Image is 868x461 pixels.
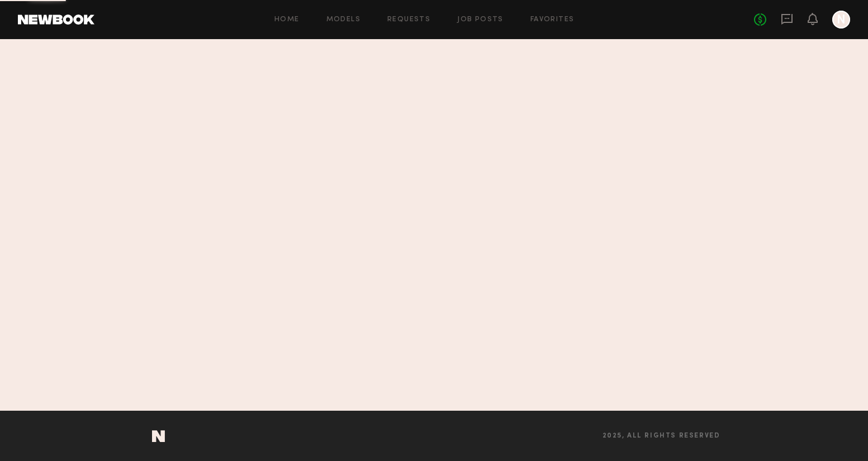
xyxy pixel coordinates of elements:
[530,16,575,23] a: Favorites
[457,16,504,23] a: Job Posts
[832,11,850,28] a: N
[274,16,300,23] a: Home
[603,433,720,440] span: 2025, all rights reserved
[387,16,430,23] a: Requests
[326,16,361,23] a: Models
